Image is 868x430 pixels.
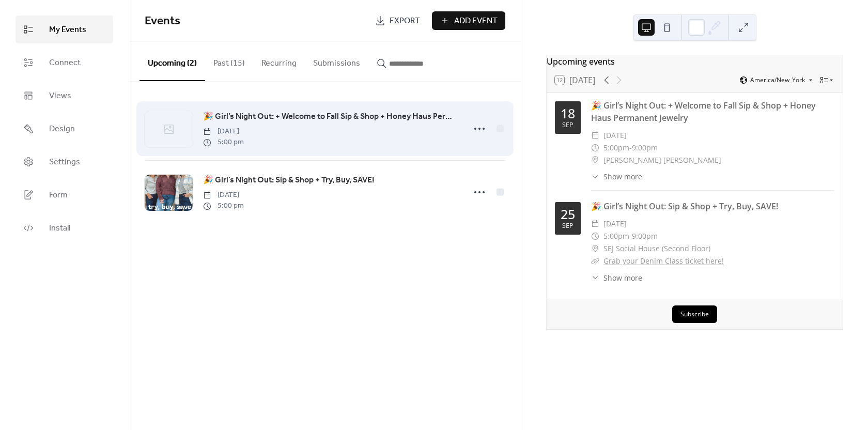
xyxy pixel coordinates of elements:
[603,218,627,230] span: [DATE]
[145,10,180,33] span: Events
[203,111,459,123] span: 🎉 Girl’s Night Out: + Welcome to Fall Sip & Shop + Honey Haus Permanent Jewelry
[432,11,505,30] button: Add Event
[203,201,244,211] span: 5:00 pm
[591,201,778,212] a: 🎉 Girl’s Night Out: Sip & Shop + Try, Buy, SAVE!
[672,305,717,323] button: Subscribe
[629,230,632,242] span: -
[16,49,113,76] a: Connect
[750,77,805,83] span: America/New_York
[49,24,86,36] span: My Events
[591,154,599,166] div: ​
[591,171,642,182] button: ​Show more
[603,272,642,283] span: Show more
[203,110,459,124] a: 🎉 Girl’s Night Out: + Welcome to Fall Sip & Shop + Honey Haus Permanent Jewelry
[49,189,68,202] span: Form
[603,171,642,182] span: Show more
[561,208,575,221] div: 25
[629,142,632,154] span: -
[591,99,834,124] div: 🎉 Girl’s Night Out: + Welcome to Fall Sip & Shop + Honey Haus Permanent Jewelry
[139,42,205,81] button: Upcoming (2)
[203,174,375,187] a: 🎉 Girl’s Night Out: Sip & Shop + Try, Buy, SAVE!
[49,57,81,69] span: Connect
[49,123,75,135] span: Design
[591,242,599,255] div: ​
[632,142,658,154] span: 9:00pm
[203,190,244,201] span: [DATE]
[16,181,113,209] a: Form
[253,42,305,80] button: Recurring
[591,272,642,283] button: ​Show more
[49,90,71,102] span: Views
[591,255,599,267] div: ​
[16,214,113,242] a: Install
[603,154,721,166] span: [PERSON_NAME] [PERSON_NAME]
[16,148,113,176] a: Settings
[547,55,843,68] div: Upcoming events
[49,222,70,235] span: Install
[591,272,599,283] div: ​
[603,230,629,242] span: 5:00pm
[591,171,599,182] div: ​
[203,126,244,137] span: [DATE]
[603,142,629,154] span: 5:00pm
[561,107,575,120] div: 18
[16,115,113,143] a: Design
[591,129,599,142] div: ​
[203,174,375,187] span: 🎉 Girl’s Night Out: Sip & Shop + Try, Buy, SAVE!
[591,230,599,242] div: ​
[49,156,80,168] span: Settings
[562,122,574,129] div: Sep
[603,129,627,142] span: [DATE]
[562,223,574,229] div: Sep
[205,42,253,80] button: Past (15)
[591,218,599,230] div: ​
[367,11,428,30] a: Export
[603,256,724,266] a: Grab your Denim Class ticket here!
[16,82,113,110] a: Views
[454,15,498,27] span: Add Event
[591,142,599,154] div: ​
[305,42,368,80] button: Submissions
[16,16,113,43] a: My Events
[203,137,244,148] span: 5:00 pm
[603,242,710,255] span: SEJ Social House (Second Floor)
[632,230,658,242] span: 9:00pm
[390,15,420,27] span: Export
